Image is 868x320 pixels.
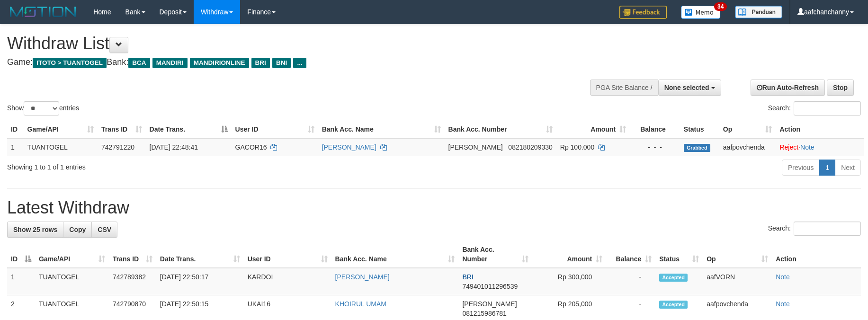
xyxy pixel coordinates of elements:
span: ... [293,58,306,68]
span: CSV [98,226,111,233]
span: ITOTO > TUANTOGEL [33,58,107,68]
label: Show entries [7,101,79,116]
td: Rp 300,000 [532,268,606,295]
th: Date Trans.: activate to sort column ascending [156,241,244,268]
span: Rp 100.000 [560,143,594,151]
th: Action [776,121,864,138]
span: 34 [714,2,727,11]
a: Note [776,300,790,308]
th: Game/API: activate to sort column ascending [35,241,109,268]
span: [PERSON_NAME] [462,300,517,308]
div: PGA Site Balance / [590,80,658,96]
th: Amount: activate to sort column ascending [556,121,630,138]
span: GACOR16 [235,143,267,151]
th: Status [680,121,719,138]
th: Date Trans.: activate to sort column descending [146,121,232,138]
th: ID: activate to sort column descending [7,241,35,268]
a: Reject [779,143,798,151]
a: [PERSON_NAME] [335,273,390,281]
img: Button%20Memo.svg [681,6,721,19]
span: BRI [462,273,473,281]
label: Search: [768,101,861,116]
input: Search: [794,222,861,236]
a: Stop [827,80,854,96]
td: aafpovchenda [719,138,776,156]
th: User ID: activate to sort column ascending [244,241,331,268]
th: ID [7,121,24,138]
a: Note [776,273,790,281]
span: 742791220 [101,143,134,151]
th: Action [772,241,861,268]
td: 1 [7,268,35,295]
span: Accepted [659,274,688,282]
div: - - - [634,142,676,152]
a: Next [835,160,861,176]
span: BCA [128,58,150,68]
span: Copy [69,226,86,233]
h4: Game: Bank: [7,58,569,67]
th: Bank Acc. Name: activate to sort column ascending [318,121,445,138]
th: Game/API: activate to sort column ascending [24,121,98,138]
img: Feedback.jpg [619,6,667,19]
th: Op: activate to sort column ascending [703,241,772,268]
td: [DATE] 22:50:17 [156,268,244,295]
th: Trans ID: activate to sort column ascending [98,121,146,138]
h1: Latest Withdraw [7,198,861,217]
td: aafVORN [703,268,772,295]
td: TUANTOGEL [24,138,98,156]
th: Amount: activate to sort column ascending [532,241,606,268]
a: 1 [819,160,835,176]
div: Showing 1 to 1 of 1 entries [7,159,355,172]
select: Showentries [24,101,59,116]
span: BNI [272,58,291,68]
th: Bank Acc. Number: activate to sort column ascending [458,241,532,268]
h1: Withdraw List [7,34,569,53]
span: None selected [664,84,709,91]
td: TUANTOGEL [35,268,109,295]
th: Trans ID: activate to sort column ascending [109,241,156,268]
th: Balance: activate to sort column ascending [606,241,655,268]
td: 1 [7,138,24,156]
label: Search: [768,222,861,236]
a: Note [800,143,814,151]
span: Grabbed [684,144,710,152]
a: Run Auto-Refresh [751,80,825,96]
span: Show 25 rows [13,226,57,233]
input: Search: [794,101,861,116]
td: · [776,138,864,156]
td: KARDOI [244,268,331,295]
a: Show 25 rows [7,222,63,238]
img: MOTION_logo.png [7,5,79,19]
th: User ID: activate to sort column ascending [232,121,318,138]
span: Copy 081215986781 to clipboard [462,310,506,317]
a: CSV [91,222,117,238]
a: Previous [782,160,820,176]
span: [DATE] 22:48:41 [150,143,198,151]
span: [PERSON_NAME] [448,143,503,151]
th: Status: activate to sort column ascending [655,241,703,268]
th: Balance [630,121,680,138]
td: - [606,268,655,295]
a: [PERSON_NAME] [322,143,376,151]
td: 742789382 [109,268,156,295]
span: MANDIRI [152,58,188,68]
span: Copy 082180209330 to clipboard [508,143,552,151]
a: KHOIRUL UMAM [335,300,386,308]
span: Accepted [659,301,688,309]
a: Copy [63,222,92,238]
img: panduan.png [735,6,782,18]
span: BRI [251,58,270,68]
span: Copy 749401011296539 to clipboard [462,283,518,290]
span: MANDIRIONLINE [190,58,249,68]
button: None selected [658,80,721,96]
th: Op: activate to sort column ascending [719,121,776,138]
th: Bank Acc. Name: activate to sort column ascending [331,241,459,268]
th: Bank Acc. Number: activate to sort column ascending [445,121,556,138]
